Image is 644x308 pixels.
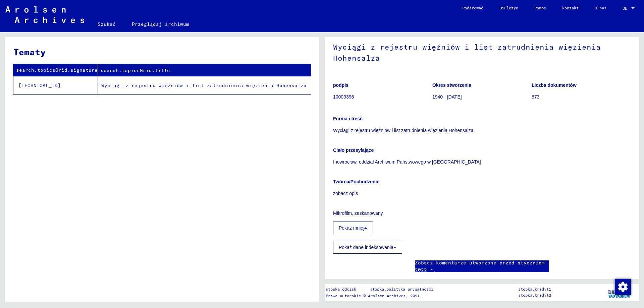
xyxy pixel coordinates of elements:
[333,147,374,153] font: Ciało przesyłające
[415,260,545,273] font: Zobacz komentarze utworzone przed styczniem 2022 r.
[518,287,551,292] font: stopka.kredyt1
[518,293,551,298] font: stopka.kredyt2
[595,5,606,10] font: O nas
[532,82,577,88] font: Liczba dokumentów
[326,287,356,292] font: stopka.odcisk
[462,5,483,10] font: Podarować
[333,241,402,254] button: Pokaż dane indeksowania
[370,287,433,292] font: stopka.polityka prywatności
[415,259,549,273] a: Zobacz komentarze utworzone przed styczniem 2022 r.
[339,225,364,231] font: Pokaż mniej
[333,159,481,165] font: Inowrocław, oddział Archiwum Państwowego w [GEOGRAPHIC_DATA]
[333,82,348,88] font: podpis
[101,67,170,73] font: search.topicsGrid.title
[326,286,362,293] a: stopka.odcisk
[132,21,189,27] font: Przeglądaj archiwum
[365,286,441,293] a: stopka.polityka prywatności
[98,21,116,27] font: Szukać
[326,293,420,298] font: Prawa autorskie © Arolsen Archives, 2021
[562,5,579,10] font: kontakt
[5,6,84,23] img: Arolsen_neg.svg
[534,5,546,10] font: Pomoc
[432,94,462,100] font: 1940 - [DATE]
[499,5,518,10] font: Biuletyn
[615,279,631,295] img: Zmiana zgody
[333,128,474,133] font: Wyciągi z rejestru więźniów i list zatrudnienia więzienia Hohensalza
[124,16,197,32] a: Przeglądaj archiwum
[333,222,373,234] button: Pokaż mniej
[16,67,98,73] font: search.topicsGrid.signature
[333,191,358,196] font: zobacz opis
[623,6,627,11] font: DE
[101,82,307,88] font: Wyciągi z rejestru więźniów i list zatrudnienia więzienia Hohensalza
[90,16,124,32] a: Szukać
[362,286,365,292] font: |
[18,82,61,88] font: [TECHNICAL_ID]
[333,94,354,100] a: 10009396
[13,47,46,58] font: Tematy
[339,245,393,250] font: Pokaż dane indeksowania
[333,210,383,216] font: Mikrofilm, zeskanowany
[333,116,363,121] font: Forma i treść
[333,42,601,63] font: Wyciągi z rejestru więźniów i list zatrudnienia więzienia Hohensalza
[333,179,379,184] font: Twórca/Pochodzenie
[607,284,632,301] img: yv_logo.png
[432,82,471,88] font: Okres stworzenia
[532,94,539,100] font: 873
